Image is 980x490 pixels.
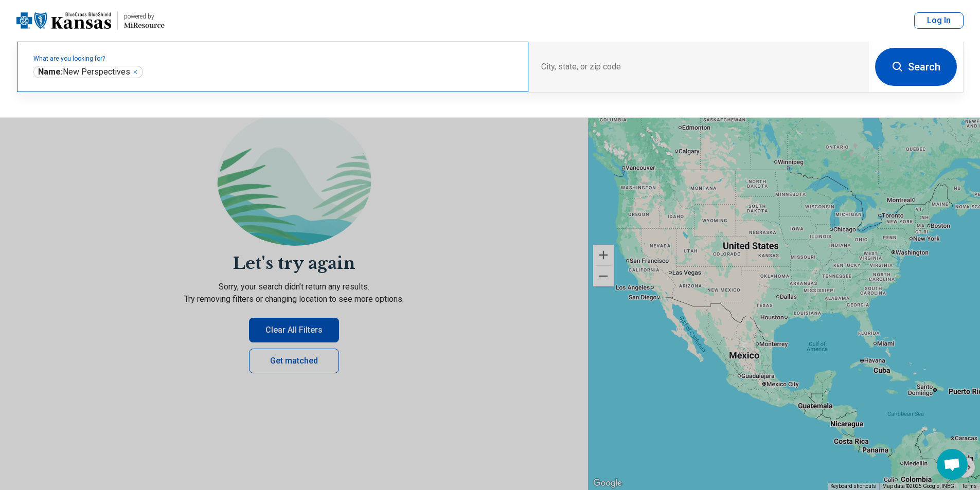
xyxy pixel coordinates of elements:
[875,48,957,86] button: Search
[937,449,968,480] div: Open chat
[132,69,138,75] button: New Perspectives
[33,56,516,62] label: What are you looking for?
[38,67,130,77] span: New Perspectives
[16,8,165,33] a: Blue Cross Blue Shield Kansaspowered by
[38,67,63,77] span: Name:
[16,8,111,33] img: Blue Cross Blue Shield Kansas
[914,12,964,29] button: Log In
[33,66,143,78] div: New Perspectives
[124,12,165,21] div: powered by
